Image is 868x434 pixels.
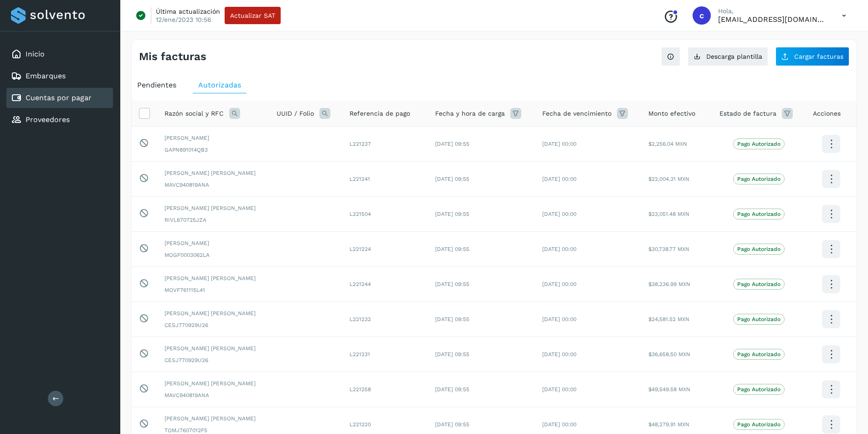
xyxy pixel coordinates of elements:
span: $36,658.50 MXN [648,351,690,357]
span: [DATE] 00:00 [542,176,576,182]
span: UUID / Folio [277,109,314,118]
a: Proveedores [26,115,70,124]
span: $49,549.58 MXN [648,386,690,393]
p: Hola, [718,7,827,15]
span: Razón social y RFC [164,109,224,118]
span: [PERSON_NAME] [164,134,262,142]
span: Cargar facturas [794,53,843,60]
p: Pago Autorizado [737,281,781,287]
span: [PERSON_NAME] [PERSON_NAME] [164,414,262,423]
span: $24,581.52 MXN [648,316,689,322]
span: [DATE] 00:00 [542,141,576,147]
span: L221220 [349,421,371,428]
span: [PERSON_NAME] [PERSON_NAME] [164,309,262,317]
p: Pago Autorizado [737,211,781,217]
div: Cuentas por pagar [6,88,113,108]
span: $48,279.91 MXN [648,421,689,428]
span: Estado de factura [719,109,776,118]
span: [DATE] 00:00 [542,211,576,217]
div: Embarques [6,66,113,86]
p: Pago Autorizado [737,316,781,322]
button: Descarga plantilla [688,47,768,66]
span: [PERSON_NAME] [PERSON_NAME] [164,344,262,352]
span: Pendientes [137,81,176,89]
span: RIVL670725JZA [164,216,262,224]
span: Referencia de pago [349,109,410,118]
span: L221241 [349,176,370,182]
span: Monto efectivo [648,109,695,118]
span: [DATE] 09:55 [435,351,469,357]
span: $23,051.48 MXN [648,211,689,217]
span: L221231 [349,351,370,357]
span: L221244 [349,281,371,287]
p: contabilidad5@easo.com [718,15,827,24]
p: 12/ene/2023 10:56 [156,15,211,24]
span: [PERSON_NAME] [PERSON_NAME] [164,379,262,388]
span: [PERSON_NAME] [PERSON_NAME] [164,169,262,177]
span: Fecha y hora de carga [435,109,505,118]
span: CESJ770929U26 [164,321,262,329]
button: Actualizar SAT [225,7,281,24]
span: [DATE] 09:55 [435,386,469,393]
p: Pago Autorizado [737,421,781,428]
span: [DATE] 00:00 [542,421,576,428]
span: [PERSON_NAME] [PERSON_NAME] [164,274,262,282]
span: Fecha de vencimiento [542,109,611,118]
span: $22,004.31 MXN [648,176,689,182]
span: MAVC940819ANA [164,391,262,399]
div: Proveedores [6,110,113,130]
a: Inicio [26,50,45,58]
h4: Mis facturas [139,50,206,63]
span: [DATE] 09:55 [435,211,469,217]
span: L221224 [349,246,371,252]
span: $30,738.77 MXN [648,246,689,252]
p: Pago Autorizado [737,386,781,393]
span: MOVF761115L41 [164,286,262,294]
span: $2,256.04 MXN [648,141,687,147]
p: Última actualización [156,7,220,15]
span: MOGF0003062LA [164,251,262,259]
button: Cargar facturas [776,47,849,66]
span: GAPN891014QB3 [164,146,262,154]
span: [DATE] 00:00 [542,351,576,357]
span: Actualizar SAT [230,12,275,19]
span: Descarga plantilla [706,53,762,60]
p: Pago Autorizado [737,246,781,252]
span: [DATE] 00:00 [542,316,576,322]
span: [PERSON_NAME] [PERSON_NAME] [164,204,262,212]
span: [PERSON_NAME] [164,239,262,247]
span: L221504 [349,211,371,217]
p: Pago Autorizado [737,176,781,182]
a: Cuentas por pagar [26,93,92,102]
span: [DATE] 09:55 [435,246,469,252]
span: L221237 [349,141,371,147]
span: MAVC940819ANA [164,181,262,189]
span: [DATE] 00:00 [542,386,576,393]
a: Embarques [26,71,66,80]
span: CESJ770929U26 [164,356,262,364]
span: $38,236.99 MXN [648,281,690,287]
span: Autorizadas [198,81,241,89]
span: Acciones [813,109,841,118]
span: L221258 [349,386,371,393]
span: L221232 [349,316,371,322]
span: [DATE] 09:55 [435,141,469,147]
p: Pago Autorizado [737,351,781,357]
span: [DATE] 09:55 [435,281,469,287]
span: [DATE] 00:00 [542,281,576,287]
span: [DATE] 09:55 [435,421,469,428]
div: Inicio [6,44,113,64]
p: Pago Autorizado [737,141,781,147]
span: [DATE] 00:00 [542,246,576,252]
span: [DATE] 09:55 [435,316,469,322]
span: [DATE] 09:55 [435,176,469,182]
